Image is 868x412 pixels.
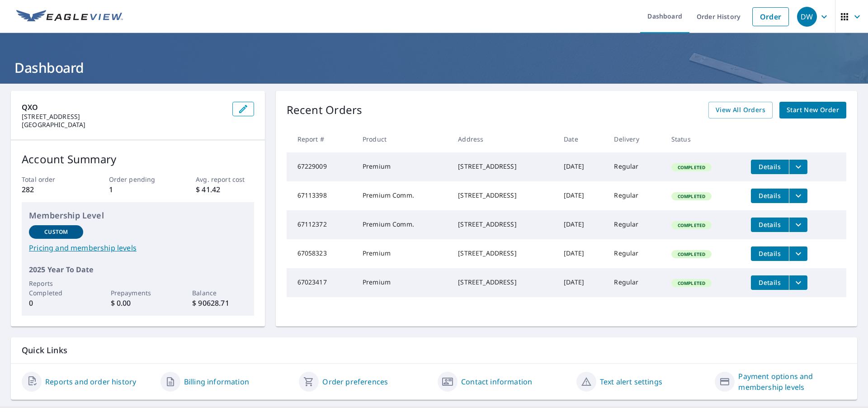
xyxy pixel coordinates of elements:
[111,298,165,308] p: $ 0.00
[756,162,783,171] span: Details
[672,222,711,228] span: Completed
[22,113,225,121] p: [STREET_ADDRESS]
[557,152,607,181] td: [DATE]
[607,210,664,239] td: Regular
[756,220,783,229] span: Details
[664,126,744,152] th: Status
[196,175,254,184] p: Avg. report cost
[789,246,807,261] button: filesDropdownBtn-67058323
[44,228,68,236] p: Custom
[322,376,388,387] a: Order preferences
[751,160,789,174] button: detailsBtn-67229009
[789,218,807,232] button: filesDropdownBtn-67112372
[29,264,247,275] p: 2025 Year To Date
[672,193,711,199] span: Completed
[756,278,783,287] span: Details
[752,7,789,26] a: Order
[29,279,83,298] p: Reports Completed
[607,268,664,297] td: Regular
[751,246,789,261] button: detailsBtn-67058323
[557,268,607,297] td: [DATE]
[22,345,846,356] p: Quick Links
[779,102,846,118] a: Start New Order
[607,152,664,181] td: Regular
[192,288,246,298] p: Balance
[111,288,165,298] p: Prepayments
[458,220,549,229] div: [STREET_ADDRESS]
[789,160,807,174] button: filesDropdownBtn-67229009
[672,280,711,286] span: Completed
[22,151,254,167] p: Account Summary
[287,239,355,268] td: 67058323
[287,268,355,297] td: 67023417
[787,104,839,116] span: Start New Order
[196,184,254,195] p: $ 41.42
[672,251,711,257] span: Completed
[738,371,846,393] a: Payment options and membership levels
[557,181,607,210] td: [DATE]
[708,102,773,118] a: View All Orders
[756,249,783,258] span: Details
[756,191,783,200] span: Details
[458,162,549,171] div: [STREET_ADDRESS]
[22,175,80,184] p: Total order
[789,275,807,290] button: filesDropdownBtn-67023417
[29,209,247,222] p: Membership Level
[355,181,451,210] td: Premium Comm.
[287,181,355,210] td: 67113398
[789,189,807,203] button: filesDropdownBtn-67113398
[287,102,363,118] p: Recent Orders
[458,249,549,258] div: [STREET_ADDRESS]
[600,376,662,387] a: Text alert settings
[29,298,83,308] p: 0
[22,184,80,195] p: 282
[716,104,765,116] span: View All Orders
[16,10,123,24] img: EV Logo
[458,191,549,200] div: [STREET_ADDRESS]
[751,189,789,203] button: detailsBtn-67113398
[355,268,451,297] td: Premium
[11,58,857,77] h1: Dashboard
[192,298,246,308] p: $ 90628.71
[287,210,355,239] td: 67112372
[557,126,607,152] th: Date
[287,152,355,181] td: 67229009
[557,239,607,268] td: [DATE]
[287,126,355,152] th: Report #
[751,218,789,232] button: detailsBtn-67112372
[29,242,247,253] a: Pricing and membership levels
[355,210,451,239] td: Premium Comm.
[607,126,664,152] th: Delivery
[355,126,451,152] th: Product
[607,181,664,210] td: Regular
[45,376,136,387] a: Reports and order history
[751,275,789,290] button: detailsBtn-67023417
[355,239,451,268] td: Premium
[451,126,557,152] th: Address
[607,239,664,268] td: Regular
[184,376,249,387] a: Billing information
[557,210,607,239] td: [DATE]
[672,164,711,170] span: Completed
[461,376,532,387] a: Contact information
[458,278,549,287] div: [STREET_ADDRESS]
[22,102,225,113] p: QXO
[22,121,225,129] p: [GEOGRAPHIC_DATA]
[797,7,817,27] div: DW
[109,184,167,195] p: 1
[109,175,167,184] p: Order pending
[355,152,451,181] td: Premium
